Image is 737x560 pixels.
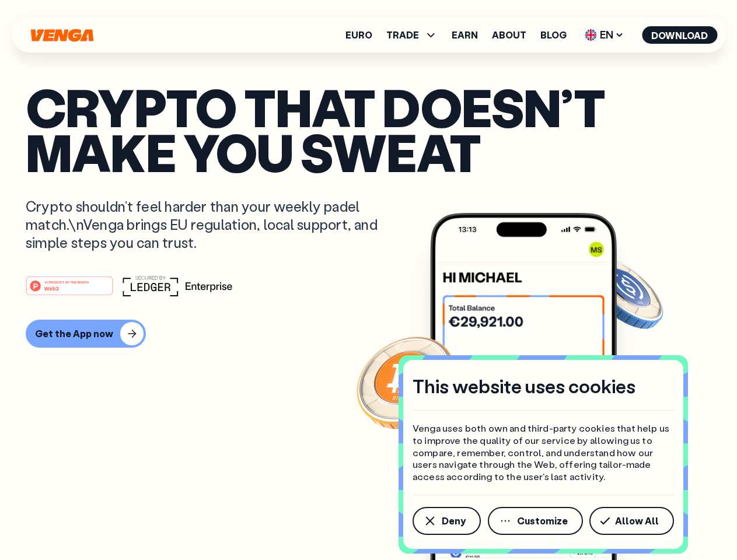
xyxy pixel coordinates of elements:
a: Euro [345,30,372,40]
img: USDC coin [582,251,666,335]
div: Get the App now [35,328,113,339]
p: Crypto shouldn’t feel harder than your weekly padel match.\nVenga brings EU regulation, local sup... [26,197,394,252]
img: Bitcoin [354,330,459,435]
span: EN [581,26,628,44]
a: Earn [452,30,478,40]
img: flag-uk [585,29,596,41]
span: Deny [442,516,466,526]
button: Get the App now [26,320,146,348]
a: Blog [540,30,567,40]
button: Customize [488,507,583,535]
a: About [492,30,526,40]
button: Deny [413,507,481,535]
a: #1 PRODUCT OF THE MONTHWeb3 [26,283,113,298]
h4: This website uses cookies [413,374,635,398]
button: Allow All [589,507,674,535]
p: Venga uses both own and third-party cookies that help us to improve the quality of our service by... [413,422,674,483]
span: TRADE [386,30,419,40]
span: Allow All [615,516,659,526]
button: Download [642,26,717,44]
span: TRADE [386,28,438,42]
p: Crypto that doesn’t make you sweat [26,85,711,174]
svg: Home [29,29,95,42]
span: Customize [517,516,568,526]
a: Get the App now [26,320,711,348]
tspan: Web3 [44,285,59,291]
tspan: #1 PRODUCT OF THE MONTH [44,280,89,283]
